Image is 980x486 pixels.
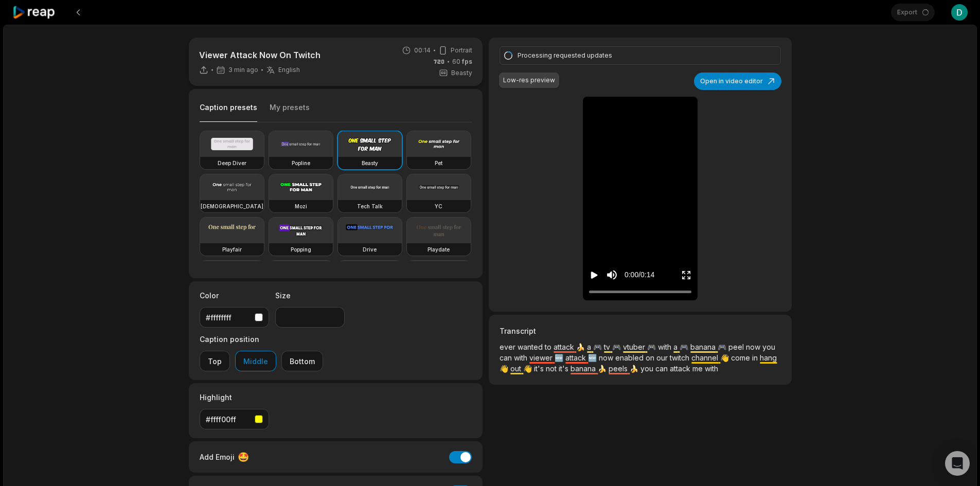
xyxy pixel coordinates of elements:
span: twitch [670,353,691,362]
button: My presets [270,102,310,122]
span: channel [691,353,720,362]
h3: Drive [363,245,377,254]
span: to [545,343,554,351]
div: Processing requested updates [518,51,759,60]
div: #ffff00ff [206,414,251,425]
span: a [587,343,593,351]
button: Mute sound [605,268,618,281]
h3: Transcript [500,326,780,336]
h3: Tech Talk [357,202,383,210]
label: Caption position [200,334,323,345]
span: out [510,364,523,373]
span: Add Emoji [200,452,235,462]
h3: Playdate [427,245,450,254]
span: attack [565,353,588,362]
h3: Playfair [222,245,242,254]
button: #ffffffff [200,307,269,328]
span: come [731,353,752,362]
span: you [762,343,775,351]
p: 🍌 🎮 🎮 🎮 🎮 🎮 🆕 🆕 👋 👋 👋 🍌 🍌 [500,341,780,382]
div: Open Intercom Messenger [945,451,970,476]
span: with [705,364,718,373]
span: 00:14 [414,46,431,55]
span: viewer [529,353,555,362]
button: Enter Fullscreen [681,265,691,284]
span: you [640,364,655,373]
span: banana [690,343,718,351]
h3: Deep Diver [218,159,246,167]
span: 3 min ago [228,66,258,74]
p: Viewer Attack Now On Twitch [199,49,320,61]
span: now [599,353,615,362]
label: Size [275,290,345,301]
span: it's [559,364,571,373]
span: it's [534,364,546,373]
h3: [DEMOGRAPHIC_DATA] [201,202,263,210]
span: 60 [452,57,472,66]
button: Caption presets [200,102,257,122]
button: Play video [589,265,599,284]
span: attack [670,364,692,373]
span: peel [728,343,746,351]
h3: Popline [292,159,310,167]
span: enabled [615,353,646,362]
h3: Beasty [362,159,378,167]
button: Middle [235,351,276,371]
button: Bottom [281,351,323,371]
h3: YC [435,202,442,210]
span: a [673,343,680,351]
button: #ffff00ff [200,409,269,429]
button: Top [200,351,230,371]
span: hang [760,353,777,362]
span: in [752,353,760,362]
span: Portrait [451,46,472,55]
span: 🤩 [238,450,249,464]
span: now [746,343,762,351]
span: our [656,353,670,362]
span: fps [462,58,472,65]
span: on [646,353,656,362]
button: Open in video editor [694,73,781,90]
label: Color [200,290,269,301]
span: Beasty [451,68,472,78]
span: English [278,66,300,74]
div: #ffffffff [206,312,251,323]
span: vtuber [623,343,647,351]
span: me [692,364,705,373]
h3: Mozi [295,202,307,210]
span: tv [604,343,612,351]
span: not [546,364,559,373]
span: with [514,353,529,362]
span: can [655,364,670,373]
span: banana [571,364,598,373]
h3: Pet [435,159,442,167]
span: can [500,353,514,362]
label: Highlight [200,392,269,403]
span: ever [500,343,518,351]
div: Low-res preview [503,76,555,85]
span: with [658,343,673,351]
span: wanted [518,343,545,351]
span: attack [554,343,576,351]
span: peels [609,364,630,373]
h3: Popping [291,245,311,254]
div: 0:00 / 0:14 [625,269,654,280]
